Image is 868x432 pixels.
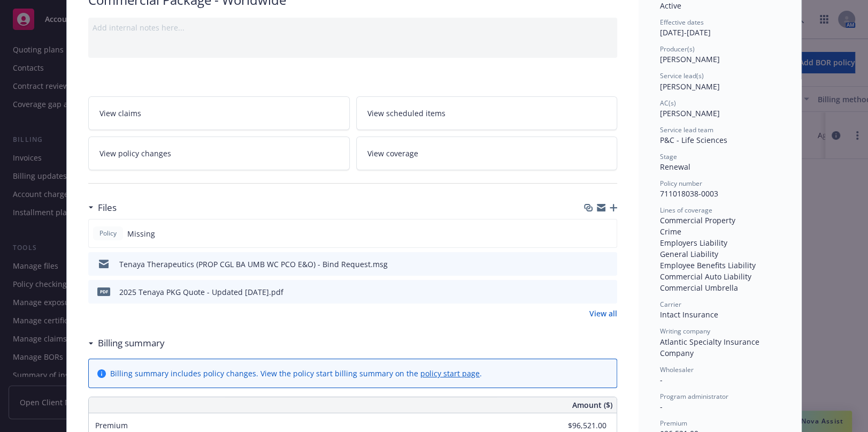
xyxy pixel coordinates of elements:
button: preview file [603,259,613,270]
div: Billing summary includes policy changes. View the policy start billing summary on the . [110,368,482,379]
span: AC(s) [660,98,676,108]
span: [PERSON_NAME] [660,54,720,64]
span: Lines of coverage [660,206,712,215]
div: Commercial Umbrella [660,282,780,293]
div: Billing summary [88,336,165,350]
span: 711018038-0003 [660,188,718,199]
a: View coverage [356,137,618,170]
span: - [660,375,663,385]
span: Writing company [660,327,710,336]
span: Producer(s) [660,44,695,54]
a: View all [589,308,617,319]
div: Commercial Auto Liability [660,271,780,282]
span: Service lead team [660,125,713,134]
span: Wholesaler [660,365,694,374]
button: download file [586,286,595,298]
h3: Files [98,201,117,215]
div: General Liability [660,248,780,260]
button: preview file [603,286,613,298]
span: [PERSON_NAME] [660,81,720,92]
a: View claims [88,96,350,130]
span: Stage [660,152,677,161]
span: Atlantic Specialty Insurance Company [660,337,762,358]
div: Employers Liability [660,237,780,248]
a: View policy changes [88,137,350,170]
span: Effective dates [660,18,704,27]
span: Program administrator [660,392,728,401]
span: - [660,401,663,412]
span: Amount ($) [572,399,612,411]
span: P&C - Life Sciences [660,135,727,145]
div: Employee Benefits Liability [660,260,780,271]
div: Files [88,201,117,215]
div: [DATE] - [DATE] [660,18,780,38]
span: Active [660,1,681,11]
a: policy start page [420,368,480,378]
span: Missing [127,228,155,239]
span: View scheduled items [367,108,445,119]
div: Add internal notes here... [93,22,613,33]
span: Policy number [660,179,702,188]
span: [PERSON_NAME] [660,108,720,118]
button: download file [586,259,595,270]
span: View claims [99,108,141,119]
span: Service lead(s) [660,71,704,80]
span: Premium [660,419,687,428]
span: View coverage [367,148,418,159]
div: Crime [660,226,780,237]
a: View scheduled items [356,96,618,130]
div: Commercial Property [660,215,780,226]
span: Intact Insurance [660,309,718,320]
span: Policy [97,229,119,238]
span: View policy changes [99,148,171,159]
span: Renewal [660,162,690,172]
span: Carrier [660,300,681,309]
div: Tenaya Therapeutics (PROP CGL BA UMB WC PCO E&O) - Bind Request.msg [119,259,388,270]
h3: Billing summary [98,336,165,350]
span: pdf [97,287,110,295]
div: 2025 Tenaya PKG Quote - Updated [DATE].pdf [119,286,283,298]
span: Premium [95,420,128,430]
